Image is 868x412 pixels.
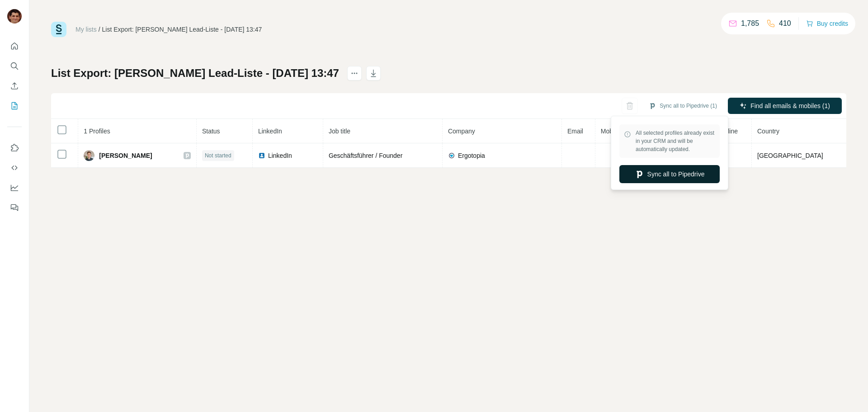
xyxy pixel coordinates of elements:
[7,58,22,74] button: Search
[7,98,22,114] button: My lists
[636,129,715,153] span: All selected profiles already exist in your CRM and will be automatically updated.
[329,128,350,135] span: Job title
[7,38,22,54] button: Quick start
[642,99,723,113] button: Sync all to Pipedrive (1)
[205,152,231,160] span: Not started
[7,199,22,216] button: Feedback
[448,152,455,159] img: company-logo
[51,66,339,81] h1: List Export: [PERSON_NAME] Lead-Liste - [DATE] 13:47
[84,150,94,161] img: Avatar
[779,18,791,29] p: 410
[51,22,66,37] img: Surfe Logo
[202,128,220,135] span: Status
[750,101,830,110] span: Find all emails & mobiles (1)
[75,26,97,33] a: My lists
[806,17,848,30] button: Buy credits
[714,128,738,135] span: Landline
[7,9,22,24] img: Avatar
[757,128,779,135] span: Country
[347,66,362,81] button: actions
[448,128,475,135] span: Company
[329,152,402,159] span: Geschäftsführer / Founder
[757,152,823,159] span: [GEOGRAPHIC_DATA]
[258,152,265,159] img: LinkedIn logo
[99,25,100,34] li: /
[728,98,842,114] button: Find all emails & mobiles (1)
[102,25,262,34] div: List Export: [PERSON_NAME] Lead-Liste - [DATE] 13:47
[7,78,22,94] button: Enrich CSV
[567,128,583,135] span: Email
[619,165,720,183] button: Sync all to Pipedrive
[741,18,759,29] p: 1,785
[7,160,22,176] button: Use Surfe API
[84,128,110,135] span: 1 Profiles
[7,140,22,156] button: Use Surfe on LinkedIn
[7,180,22,196] button: Dashboard
[99,151,152,160] span: [PERSON_NAME]
[258,128,282,135] span: LinkedIn
[458,151,485,160] span: Ergotopia
[268,151,292,160] span: LinkedIn
[601,128,619,135] span: Mobile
